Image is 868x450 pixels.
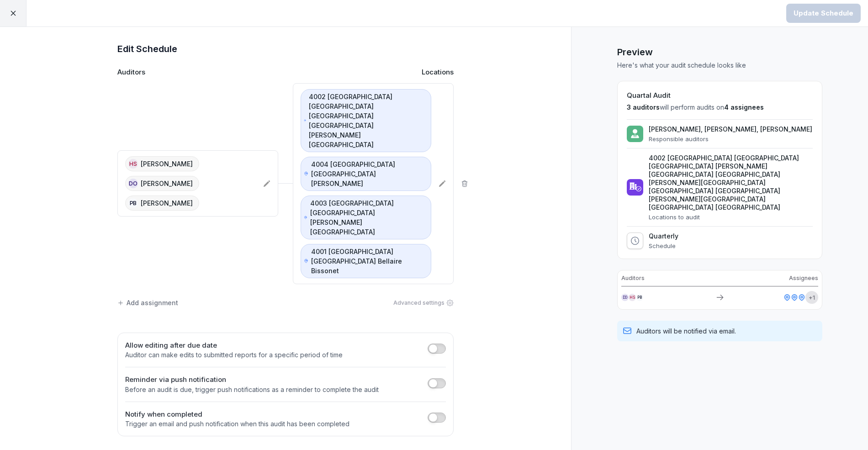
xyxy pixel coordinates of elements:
[649,135,812,143] p: Responsible auditors
[125,385,379,394] p: Before an audit is due, trigger push notifications as a reminder to complete the audit
[141,198,193,208] p: [PERSON_NAME]
[617,61,822,70] p: Here's what your audit schedule looks like
[627,103,813,112] p: will perform audits on
[636,326,736,336] p: Auditors will be notified via email.
[117,42,454,56] h1: Edit Schedule
[724,103,764,111] span: 4 assignees
[117,298,178,307] div: Add assignment
[636,294,643,301] div: PB
[310,198,425,237] p: 4003 [GEOGRAPHIC_DATA] [GEOGRAPHIC_DATA] [PERSON_NAME][GEOGRAPHIC_DATA]
[141,179,193,188] p: [PERSON_NAME]
[393,299,454,307] div: Advanced settings
[621,274,645,282] p: Auditors
[627,90,813,101] h2: Quartal Audit
[125,350,343,360] p: Auditor can make edits to submitted reports for a specific period of time
[627,103,660,111] span: 3 auditors
[621,294,629,301] div: DO
[311,159,425,188] p: 4004 [GEOGRAPHIC_DATA] [GEOGRAPHIC_DATA] [PERSON_NAME]
[422,67,454,78] p: Locations
[125,419,349,429] p: Trigger an email and push notification when this audit has been completed
[309,92,425,149] p: 4002 [GEOGRAPHIC_DATA] [GEOGRAPHIC_DATA] [GEOGRAPHIC_DATA] [GEOGRAPHIC_DATA][PERSON_NAME][GEOGRAP...
[794,8,853,18] div: Update Schedule
[125,409,349,420] h2: Notify when completed
[617,45,822,59] h1: Preview
[128,198,138,208] div: PB
[128,179,138,188] div: DO
[141,159,193,169] p: [PERSON_NAME]
[649,232,678,240] p: Quarterly
[117,67,145,78] p: Auditors
[649,213,813,221] p: Locations to audit
[128,159,138,169] div: HS
[311,247,425,275] p: 4001 [GEOGRAPHIC_DATA] [GEOGRAPHIC_DATA] Bellaire Bissonet
[125,340,343,351] h2: Allow editing after due date
[649,125,812,133] p: [PERSON_NAME], [PERSON_NAME], [PERSON_NAME]
[789,274,818,282] p: Assignees
[649,242,678,249] p: Schedule
[786,4,861,23] button: Update Schedule
[649,154,813,212] p: 4002 [GEOGRAPHIC_DATA] [GEOGRAPHIC_DATA] [GEOGRAPHIC_DATA] [PERSON_NAME][GEOGRAPHIC_DATA] [GEOGRA...
[125,375,379,385] h2: Reminder via push notification
[629,294,636,301] div: HS
[805,291,818,304] div: + 1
